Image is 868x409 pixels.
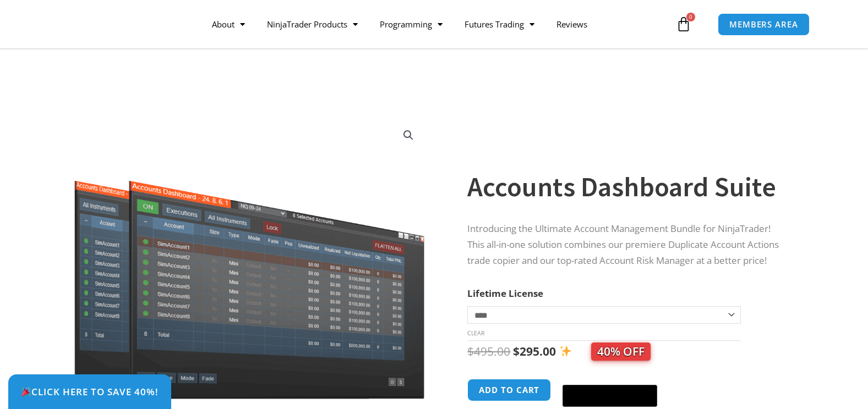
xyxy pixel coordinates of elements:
span: 40% OFF [591,342,651,361]
h1: Accounts Dashboard Suite [467,168,789,206]
a: 0 [659,8,708,40]
a: Futures Trading [454,12,545,37]
label: Lifetime License [467,287,543,300]
a: View full-screen image gallery [398,125,418,145]
bdi: 495.00 [467,344,510,359]
span: $ [513,344,520,359]
img: ✨ [560,345,571,357]
a: Programming [369,12,454,37]
p: Introducing the Ultimate Account Management Bundle for NinjaTrader! This all-in-one solution comb... [467,221,789,269]
img: Screenshot 2024-08-26 155710eeeee [73,117,427,399]
a: NinjaTrader Products [256,12,369,37]
a: 🎉Click Here to save 40%! [8,374,171,409]
span: $ [467,344,474,359]
a: MEMBERS AREA [718,13,810,36]
img: LogoAI | Affordable Indicators – NinjaTrader [45,4,163,44]
span: Click Here to save 40%! [21,387,159,396]
a: About [201,12,256,37]
bdi: 295.00 [513,344,556,359]
a: Clear options [467,329,484,337]
a: Reviews [545,12,598,37]
img: 🎉 [21,387,31,396]
nav: Menu [201,12,673,37]
span: 0 [686,13,695,21]
span: MEMBERS AREA [729,20,798,29]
